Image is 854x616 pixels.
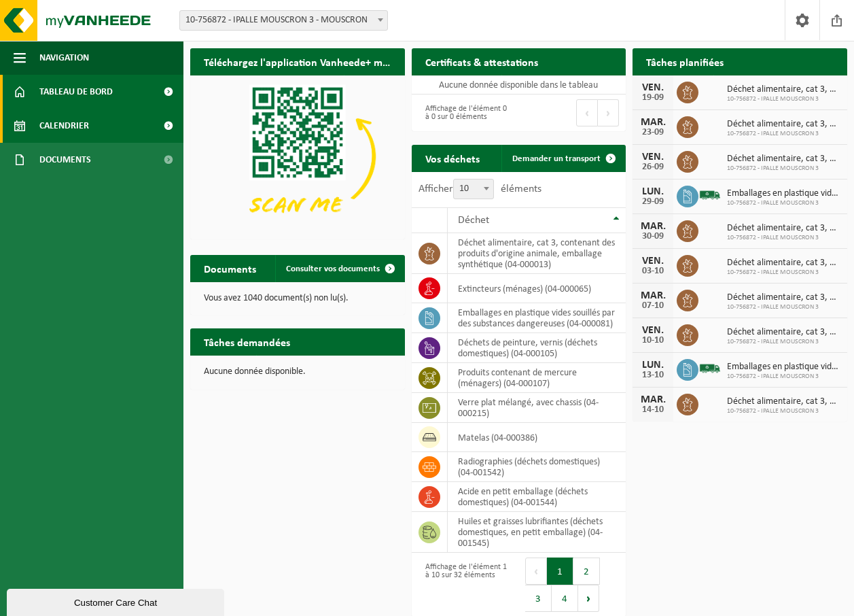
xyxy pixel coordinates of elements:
label: Afficher éléments [419,184,541,194]
h2: Téléchargez l'application Vanheede+ maintenant! [190,48,405,75]
button: Next [598,99,619,126]
div: 19-09 [639,93,666,103]
div: 13-10 [639,371,666,380]
span: Déchet alimentaire, cat 3, contenant des produits d'origine animale, emballage s... [727,396,840,407]
span: 10-756872 - IPALLE MOUSCRON 3 - MOUSCRON [180,11,387,30]
iframe: chat widget [7,586,227,616]
span: 10-756872 - IPALLE MOUSCRON 3 [727,199,840,207]
div: VEN. [639,82,666,93]
div: VEN. [639,152,666,162]
td: acide en petit emballage (déchets domestiques) (04-001544) [448,482,626,512]
td: matelas (04-000386) [448,423,626,452]
span: Déchet alimentaire, cat 3, contenant des produits d'origine animale, emballage s... [727,292,840,303]
button: Previous [576,99,598,126]
td: verre plat mélangé, avec chassis (04-000215) [448,393,626,423]
div: 29-09 [639,197,666,207]
img: BL-SO-LV [698,357,722,380]
button: 3 [525,585,552,612]
div: VEN. [639,325,666,336]
span: 10 [454,179,493,199]
div: MAR. [639,290,666,301]
img: BL-SO-LV [698,184,722,207]
span: Tableau de bord [39,75,113,109]
td: déchets de peinture, vernis (déchets domestiques) (04-000105) [448,333,626,363]
td: emballages en plastique vides souillés par des substances dangereuses (04-000081) [448,303,626,333]
div: LUN. [639,186,666,197]
span: 10-756872 - IPALLE MOUSCRON 3 [727,303,840,311]
span: 10-756872 - IPALLE MOUSCRON 3 [727,130,840,138]
span: 10-756872 - IPALLE MOUSCRON 3 [727,165,840,173]
div: VEN. [639,256,666,267]
span: Emballages en plastique vides souillés par des substances dangereuses [727,188,840,199]
a: Consulter vos documents [275,255,404,282]
td: Aucune donnée disponible dans le tableau [412,75,626,95]
span: 10-756872 - IPALLE MOUSCRON 3 [727,95,840,103]
td: Radiographies (déchets domestiques) (04-001542) [448,452,626,482]
span: 10-756872 - IPALLE MOUSCRON 3 [727,234,840,242]
button: 4 [552,585,578,612]
p: Vous avez 1040 document(s) non lu(s). [204,294,391,303]
span: Déchet alimentaire, cat 3, contenant des produits d'origine animale, emballage s... [727,258,840,269]
div: 30-09 [639,232,666,241]
div: 10-10 [639,336,666,345]
p: Aucune donnée disponible. [204,367,391,377]
a: Demander un transport [501,145,624,172]
button: Next [578,585,599,612]
span: Documents [39,143,91,177]
span: 10-756872 - IPALLE MOUSCRON 3 [727,373,840,381]
button: 2 [573,558,600,585]
span: Déchet [458,215,489,226]
span: Déchet alimentaire, cat 3, contenant des produits d'origine animale, emballage s... [727,119,840,130]
h2: Certificats & attestations [412,48,552,75]
span: Déchet alimentaire, cat 3, contenant des produits d'origine animale, emballage s... [727,84,840,95]
div: 07-10 [639,301,666,311]
td: huiles et graisses lubrifiantes (déchets domestiques, en petit emballage) (04-001545) [448,512,626,553]
div: 03-10 [639,267,666,276]
img: Download de VHEPlus App [190,75,405,237]
div: LUN. [639,360,666,371]
span: Emballages en plastique vides souillés par des substances dangereuses [727,362,840,373]
span: Déchet alimentaire, cat 3, contenant des produits d'origine animale, emballage s... [727,223,840,234]
h2: Documents [190,255,270,281]
span: Demander un transport [512,154,601,163]
h2: Vos déchets [412,145,493,171]
span: 10-756872 - IPALLE MOUSCRON 3 [727,338,840,346]
span: 10-756872 - IPALLE MOUSCRON 3 [727,407,840,415]
span: Calendrier [39,109,89,143]
td: produits contenant de mercure (ménagers) (04-000107) [448,363,626,393]
div: 23-09 [639,128,666,137]
span: Navigation [39,41,89,75]
td: extincteurs (ménages) (04-000065) [448,274,626,303]
div: MAR. [639,117,666,128]
span: 10 [453,179,494,199]
span: Consulter vos documents [286,264,380,273]
button: Previous [525,558,547,585]
div: 26-09 [639,162,666,172]
div: Affichage de l'élément 0 à 0 sur 0 éléments [419,98,512,128]
h2: Tâches planifiées [633,48,737,75]
div: MAR. [639,221,666,232]
td: déchet alimentaire, cat 3, contenant des produits d'origine animale, emballage synthétique (04-00... [448,233,626,274]
h2: Tâches demandées [190,328,304,355]
div: Affichage de l'élément 1 à 10 sur 32 éléments [419,556,512,613]
button: 1 [547,558,573,585]
span: 10-756872 - IPALLE MOUSCRON 3 [727,269,840,277]
div: 14-10 [639,405,666,415]
span: 10-756872 - IPALLE MOUSCRON 3 - MOUSCRON [179,10,388,31]
div: MAR. [639,394,666,405]
span: Déchet alimentaire, cat 3, contenant des produits d'origine animale, emballage s... [727,154,840,165]
span: Déchet alimentaire, cat 3, contenant des produits d'origine animale, emballage s... [727,327,840,338]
